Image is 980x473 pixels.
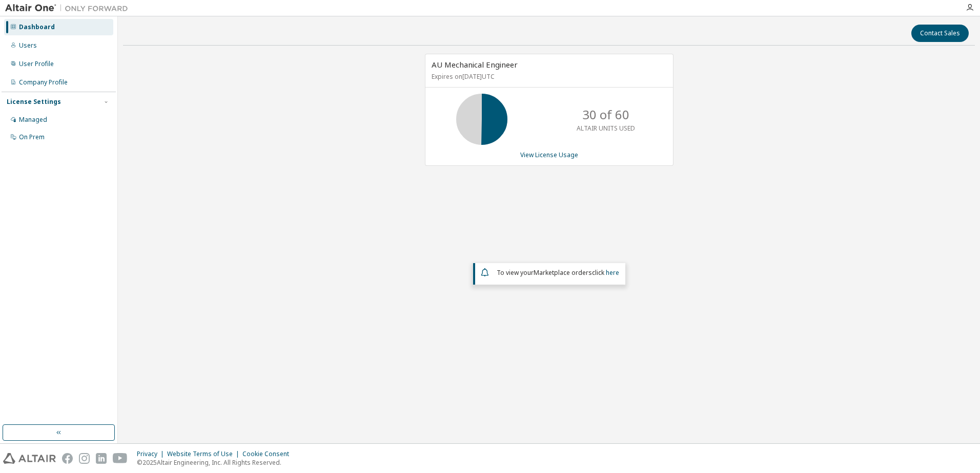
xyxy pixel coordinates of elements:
div: On Prem [19,133,45,141]
div: Cookie Consent [242,450,295,458]
span: AU Mechanical Engineer [432,59,518,70]
p: © 2025 Altair Engineering, Inc. All Rights Reserved. [137,458,295,467]
img: altair_logo.svg [3,453,56,464]
em: Marketplace orders [534,268,592,277]
p: Expires on [DATE] UTC [432,72,664,81]
a: View License Usage [520,150,578,159]
a: here [606,268,619,277]
button: Contact Sales [911,25,969,42]
img: instagram.svg [79,453,90,464]
img: youtube.svg [113,453,128,464]
div: Managed [19,116,47,124]
img: Altair One [5,3,133,13]
img: linkedin.svg [96,453,107,464]
div: Company Profile [19,78,68,87]
div: License Settings [7,98,61,106]
div: Privacy [137,450,167,458]
div: Dashboard [19,23,55,31]
div: User Profile [19,60,54,68]
p: ALTAIR UNITS USED [577,124,635,133]
p: 30 of 60 [582,106,629,123]
div: Users [19,41,37,50]
div: Website Terms of Use [167,450,242,458]
span: To view your click [497,268,619,277]
img: facebook.svg [62,453,73,464]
